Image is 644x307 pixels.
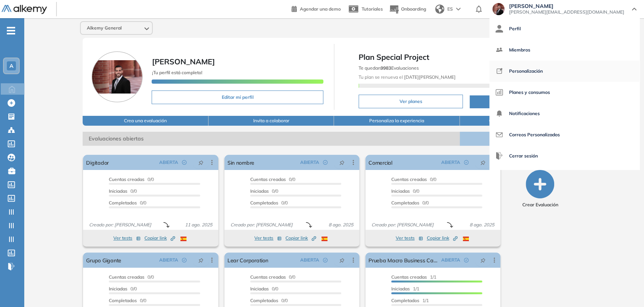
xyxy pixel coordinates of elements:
span: check-circle [464,258,469,262]
span: check-circle [182,258,186,262]
button: Ver tests [396,234,423,243]
span: 0/0 [250,188,278,194]
a: Lear Corporation [227,252,268,268]
span: Creado por: [PERSON_NAME] [86,221,154,228]
span: 1/1 [391,274,436,280]
span: Alkemy General [87,25,122,31]
span: Completados [109,298,137,303]
span: Miembros [509,41,530,59]
button: Editar mi perfil [152,90,323,104]
span: Evaluaciones abiertas [83,132,460,146]
span: Correos Personalizados [509,126,560,144]
img: icon [495,110,503,117]
img: icon [495,131,503,139]
span: Plan Special Project [359,51,575,63]
span: 1/1 [391,286,419,291]
span: 0/0 [109,286,137,291]
span: Onboarding [401,6,426,12]
span: Iniciadas [250,188,269,194]
span: Perfil [509,20,521,38]
span: Iniciadas [391,286,410,291]
span: check-circle [323,160,327,165]
img: Foto de perfil [92,51,143,102]
span: 0/0 [109,188,137,194]
span: 8 ago. 2025 [467,221,497,228]
span: Iniciadas [391,188,410,194]
span: pushpin [480,159,486,165]
button: Onboarding [389,1,426,17]
span: Cuentas creadas [250,176,286,182]
span: ABIERTA [300,257,319,263]
span: Completados [250,298,278,303]
span: Planes y consumos [509,83,550,101]
span: Cuentas creadas [250,274,286,280]
img: icon [495,25,503,33]
a: Personalización [495,62,633,80]
button: Cerrar sesión [495,147,538,165]
span: ¡Tu perfil está completo! [152,70,202,75]
button: pushpin [334,156,350,168]
button: Ver planes [359,95,463,108]
span: ES [447,6,453,12]
img: world [435,5,444,14]
span: 0/0 [109,274,154,280]
span: Completados [391,298,419,303]
button: Personaliza la experiencia [334,116,460,126]
button: pushpin [475,254,491,266]
button: Copiar link [427,234,458,243]
span: 8 ago. 2025 [326,221,356,228]
iframe: Chat Widget [508,219,644,307]
img: icon [495,152,503,160]
span: Cuentas creadas [109,274,144,280]
span: Tu plan se renueva el [359,74,456,80]
span: ABIERTA [441,257,460,263]
span: ABIERTA [159,159,178,166]
span: 11 ago. 2025 [182,221,215,228]
span: 0/0 [250,298,288,303]
span: 0/0 [391,200,429,206]
span: check-circle [323,258,327,262]
span: Creado por: [PERSON_NAME] [227,221,296,228]
button: Ver todas las evaluaciones [460,132,586,146]
span: check-circle [182,160,186,165]
button: Crear Evaluación [522,170,558,208]
button: ¡Recomienda y gana! [470,95,575,108]
span: Completados [391,200,419,206]
a: Perfil [495,20,633,38]
img: arrow [456,8,461,11]
span: 0/0 [250,274,295,280]
a: Grupo Gigante [86,252,121,268]
a: Prueba Macro Business Case [368,252,438,268]
button: Customiza tu espacio de trabajo [460,116,586,126]
span: 0/0 [391,176,436,182]
span: 0/0 [250,286,278,291]
span: Copiar link [144,235,175,242]
img: ESP [463,237,469,241]
span: Iniciadas [109,286,127,291]
button: pushpin [193,254,209,266]
span: A [9,63,13,69]
img: ESP [180,237,186,241]
img: icon [495,67,503,75]
span: Copiar link [285,235,316,242]
div: Widget de chat [508,219,644,307]
a: Agendar una demo [291,4,341,13]
span: Cuentas creadas [391,274,427,280]
b: 9983 [381,65,391,71]
span: Copiar link [427,235,458,242]
a: Miembros [495,41,633,59]
span: ABIERTA [300,159,319,166]
span: 0/0 [250,200,288,206]
img: ESP [321,237,327,241]
a: Digitador [86,155,109,170]
button: Copiar link [144,234,175,243]
button: Ver tests [113,234,141,243]
span: Cuentas creadas [391,176,427,182]
span: 0/0 [109,298,146,303]
i: - [7,30,15,31]
span: 1/1 [391,298,429,303]
span: [PERSON_NAME] [509,3,624,9]
a: Sin nombre [227,155,254,170]
span: Completados [250,200,278,206]
span: [PERSON_NAME] [152,57,215,66]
